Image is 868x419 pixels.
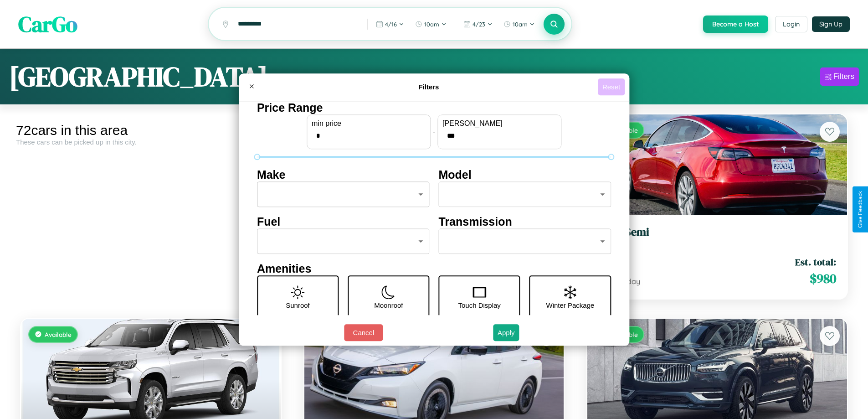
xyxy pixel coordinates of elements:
button: 10am [411,17,451,31]
h4: Amenities [257,262,611,275]
a: Tesla Semi2020 [598,226,836,248]
span: $ 980 [810,269,836,288]
button: 4/16 [371,17,409,31]
span: 10am [513,21,528,28]
span: CarGo [18,9,77,39]
div: Give Feedback [857,191,863,228]
button: Reset [598,78,625,95]
h4: Transmission [439,215,611,228]
div: 72 cars in this area [16,123,286,138]
button: Filters [820,67,859,86]
p: Sunroof [286,299,310,311]
button: 10am [499,17,539,31]
div: Filters [833,72,854,81]
h1: [GEOGRAPHIC_DATA] [9,58,268,95]
span: / day [621,277,640,286]
span: 4 / 23 [473,21,485,28]
button: Cancel [344,324,383,341]
h4: Filters [260,83,598,91]
h4: Fuel [257,215,430,228]
span: Available [45,331,72,338]
label: min price [312,119,426,128]
button: 4/23 [459,17,497,31]
h3: Tesla Semi [598,226,836,239]
span: Est. total: [795,255,836,269]
h4: Model [439,168,611,181]
h4: Make [257,168,430,181]
button: Sign Up [812,16,850,32]
button: Login [775,16,807,32]
span: 10am [424,21,439,28]
p: - [433,125,435,138]
h4: Price Range [257,101,611,114]
button: Become a Host [703,16,768,33]
button: Apply [493,324,519,341]
p: Winter Package [546,299,595,311]
label: [PERSON_NAME] [442,119,556,128]
div: These cars can be picked up in this city. [16,138,286,146]
p: Touch Display [458,299,500,311]
p: Moonroof [374,299,403,311]
span: 4 / 16 [385,21,397,28]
